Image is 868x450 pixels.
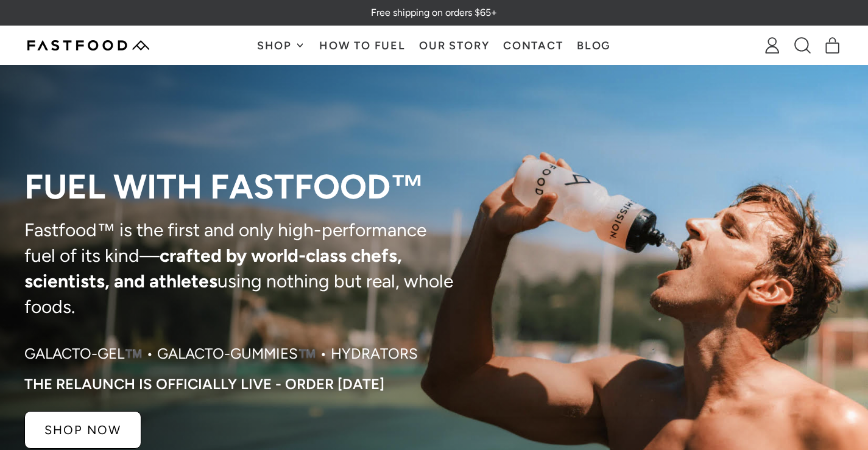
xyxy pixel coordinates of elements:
a: Blog [570,26,618,65]
p: Galacto-Gel™️ • Galacto-Gummies™️ • Hydrators [24,344,418,364]
a: Our Story [412,26,496,65]
a: How To Fuel [312,26,412,65]
button: Shop [250,26,312,65]
img: Fastfood [27,40,149,51]
p: Fuel with Fastfood™ [24,169,460,205]
span: Shop [257,40,295,51]
a: Contact [496,26,570,65]
strong: crafted by world-class chefs, scientists, and athletes [24,244,402,292]
a: SHOP NOW [24,411,141,449]
p: The RELAUNCH IS OFFICIALLY LIVE - ORDER [DATE] [24,376,384,393]
p: SHOP NOW [44,424,121,436]
p: Fastfood™ is the first and only high-performance fuel of its kind— using nothing but real, whole ... [24,217,460,320]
